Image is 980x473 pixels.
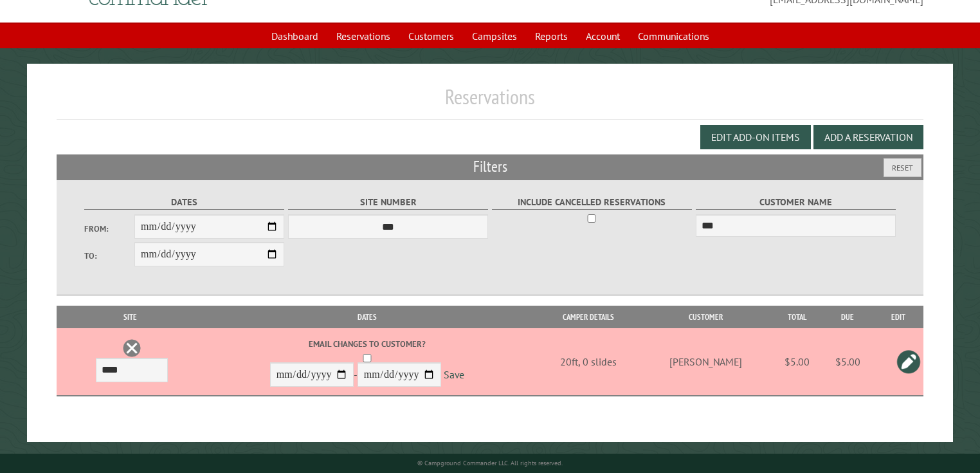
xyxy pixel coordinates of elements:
[640,328,771,396] td: [PERSON_NAME]
[813,125,923,149] button: Add a Reservation
[700,125,811,149] button: Edit Add-on Items
[401,24,462,48] a: Customers
[199,338,534,390] div: -
[873,306,923,328] th: Edit
[536,328,640,396] td: 20ft, 0 slides
[771,306,822,328] th: Total
[288,195,488,210] label: Site Number
[84,223,134,235] label: From:
[822,328,873,396] td: $5.00
[640,306,771,328] th: Customer
[444,369,464,382] a: Save
[57,154,924,179] h2: Filters
[199,338,534,350] label: Email changes to customer?
[197,306,536,328] th: Dates
[492,195,692,210] label: Include Cancelled Reservations
[771,328,822,396] td: $5.00
[417,459,563,467] small: © Campground Commander LLC. All rights reserved.
[264,24,326,48] a: Dashboard
[63,306,198,328] th: Site
[84,195,284,210] label: Dates
[527,24,576,48] a: Reports
[329,24,398,48] a: Reservations
[122,339,141,358] a: Delete this reservation
[536,306,640,328] th: Camper Details
[884,158,921,177] button: Reset
[696,195,896,210] label: Customer Name
[57,84,924,120] h1: Reservations
[578,24,628,48] a: Account
[464,24,525,48] a: Campsites
[822,306,873,328] th: Due
[84,250,134,262] label: To:
[630,24,717,48] a: Communications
